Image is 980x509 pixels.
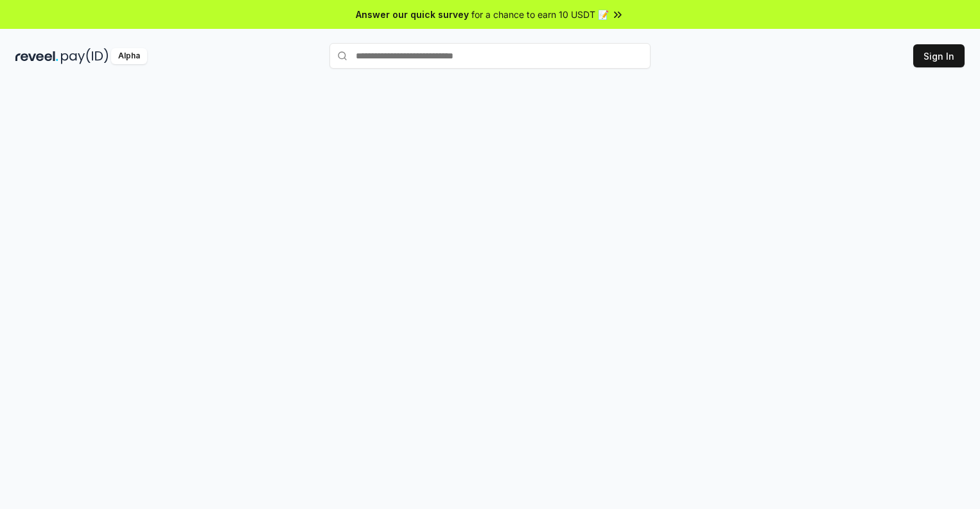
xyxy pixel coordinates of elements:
[61,48,109,64] img: pay_id
[111,48,147,64] div: Alpha
[913,44,965,67] button: Sign In
[356,8,469,21] span: Answer our quick survey
[471,8,609,21] span: for a chance to earn 10 USDT 📝
[15,48,58,64] img: reveel_dark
